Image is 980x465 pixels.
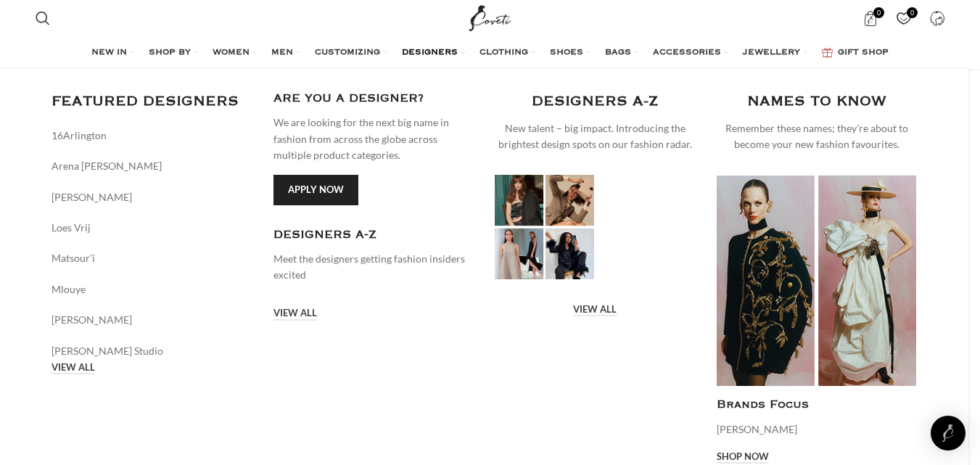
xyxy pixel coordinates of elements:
[550,47,583,59] span: SHOES
[91,38,134,67] a: NEW IN
[273,91,474,107] h4: ARE YOU A DESIGNER?
[855,4,885,33] a: 0
[273,308,317,321] a: VIEW ALL
[271,47,293,59] span: MEN
[271,38,300,67] a: MEN
[273,175,358,205] a: Apply now
[822,38,889,67] a: GIFT SHOP
[315,38,387,67] a: CUSTOMIZING
[653,47,721,59] span: ACCESSORIES
[873,7,884,18] span: 0
[653,38,728,67] a: ACCESSORIES
[605,38,638,67] a: BAGS
[149,47,191,59] span: SHOP BY
[52,189,252,205] a: [PERSON_NAME]
[273,227,474,284] a: Infobox link
[743,38,807,67] a: JEWELLERY
[52,250,252,266] a: Matsour'i
[52,362,95,375] a: VIEW ALL
[213,38,257,67] a: WOMEN
[149,38,198,67] a: SHOP BY
[532,91,658,113] h4: DESIGNERS A-Z
[52,158,252,174] a: Arena [PERSON_NAME]
[52,128,252,144] a: 16Arlington
[717,175,917,387] img: luxury dresses schiaparelli Designers
[495,120,695,153] div: New talent – big impact. Introducing the brightest design spots on our fashion radar.
[315,47,380,59] span: CUSTOMIZING
[479,38,535,67] a: CLOTHING
[402,38,465,67] a: DESIGNERS
[91,47,127,59] span: NEW IN
[52,220,252,236] a: Loes Vrij
[402,47,458,59] span: DESIGNERS
[717,451,769,464] a: Shop now
[907,7,918,18] span: 0
[52,312,252,328] a: [PERSON_NAME]
[28,4,57,33] a: Search
[889,4,918,33] div: My Wishlist
[550,38,590,67] a: SHOES
[743,47,800,59] span: JEWELLERY
[822,48,833,57] img: GiftBag
[931,416,965,450] div: Open Intercom Messenger
[495,175,594,279] img: Luxury dresses Designers Coveti
[28,38,952,67] div: Main navigation
[52,281,252,297] a: Mlouye
[479,47,528,59] span: CLOTHING
[466,11,514,23] a: Site logo
[889,4,918,33] a: 0
[213,47,250,59] span: WOMEN
[747,91,886,113] h4: NAMES TO KNOW
[52,343,252,359] a: [PERSON_NAME] Studio
[605,47,631,59] span: BAGS
[573,304,617,317] a: VIEW ALL
[717,120,917,153] div: Remember these names; they're about to become your new fashion favourites.
[717,397,917,413] h4: Brands Focus
[838,47,889,59] span: GIFT SHOP
[273,115,474,163] p: We are looking for the next big name in fashion from across the globe across multiple product cat...
[717,421,917,437] p: [PERSON_NAME]
[52,91,252,113] h3: FEATURED DESIGNERS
